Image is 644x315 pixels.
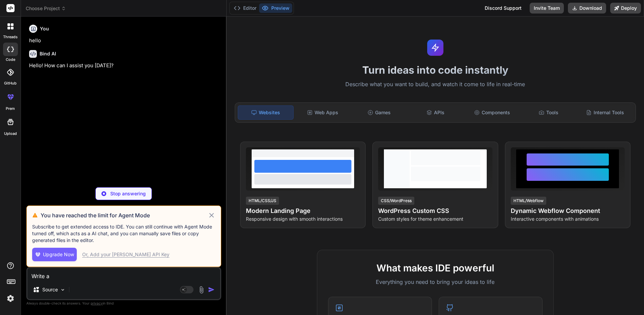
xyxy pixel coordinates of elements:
button: Deploy [610,3,641,14]
p: Always double-check its answers. Your in Bind [26,300,221,307]
h4: Modern Landing Page [246,206,360,216]
textarea: Write a [27,268,220,280]
div: Discord Support [481,3,526,14]
div: HTML/Webflow [511,197,546,205]
p: hello [29,37,220,45]
div: Web Apps [295,105,350,120]
img: attachment [198,286,205,294]
div: HTML/CSS/JS [246,197,279,205]
div: Websites [238,105,294,120]
div: Or, Add your [PERSON_NAME] API Key [82,251,169,258]
div: Games [351,105,407,120]
span: privacy [91,301,103,305]
p: Source [42,286,58,293]
label: prem [6,106,15,112]
p: Everything you need to bring your ideas to life [328,278,543,286]
p: Responsive design with smooth interactions [246,216,360,222]
button: Upgrade Now [32,248,77,261]
div: CSS/WordPress [378,197,414,205]
h2: What makes IDE powerful [328,261,543,275]
p: Hello! How can I assist you [DATE]? [29,62,220,70]
label: threads [3,34,18,40]
h4: Dynamic Webflow Component [511,206,625,216]
div: Components [464,105,520,120]
label: Upload [4,131,17,137]
p: Subscribe to get extended access to IDE. You can still continue with Agent Mode turned off, which... [32,223,215,244]
p: Custom styles for theme enhancement [378,216,492,222]
img: icon [208,286,215,293]
img: settings [5,293,16,304]
label: GitHub [4,80,17,86]
span: Upgrade Now [43,251,74,258]
h6: You [40,25,49,32]
p: Describe what you want to build, and watch it come to life in real-time [231,80,640,89]
h4: WordPress Custom CSS [378,206,492,216]
span: Choose Project [26,5,66,12]
button: Editor [231,3,259,13]
label: code [6,57,15,63]
p: Stop answering [110,190,146,197]
h6: Bind AI [40,50,56,57]
p: Interactive components with animations [511,216,625,222]
button: Preview [259,3,292,13]
div: APIs [408,105,463,120]
button: Invite Team [530,3,564,14]
img: Pick Models [60,287,66,293]
button: Download [568,3,606,14]
div: Tools [521,105,576,120]
h1: Turn ideas into code instantly [231,64,640,76]
h3: You have reached the limit for Agent Mode [41,211,208,219]
div: Internal Tools [578,105,633,120]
